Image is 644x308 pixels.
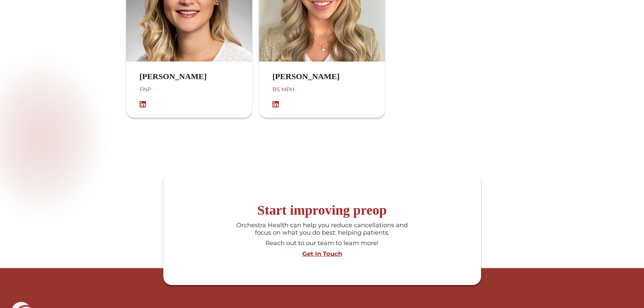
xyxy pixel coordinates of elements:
div: FNP [140,85,220,101]
div: BS MPH [272,85,353,101]
div: Reach out to our team to learn more! [233,240,411,247]
h3: [PERSON_NAME] [140,72,220,81]
div: Orchestra Health can help you reduce cancellations and focus on what you do best: helping patients. [233,222,411,236]
h6: Start improving preop [167,202,478,218]
a: Get In Touch [167,251,478,258]
h3: [PERSON_NAME] [272,72,353,81]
